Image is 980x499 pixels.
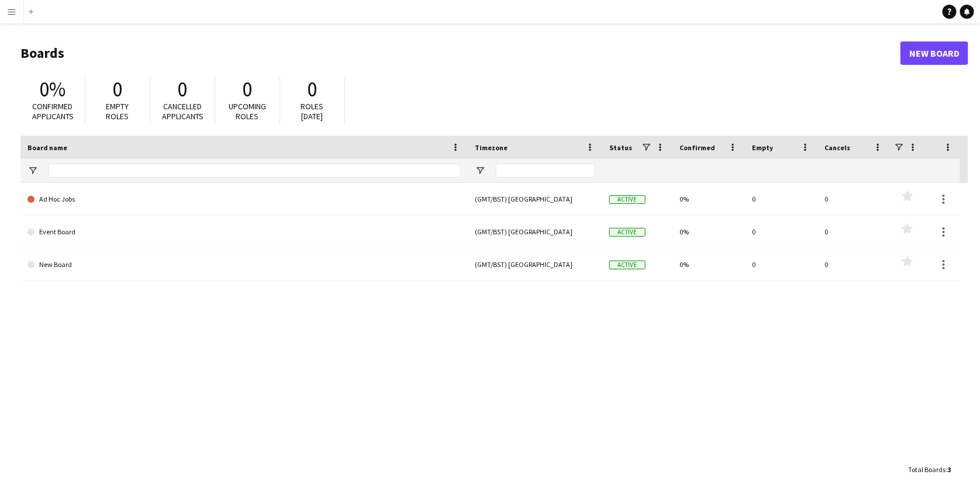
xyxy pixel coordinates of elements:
div: 0% [672,248,745,280]
div: 0 [745,183,817,215]
span: 0% [40,77,66,102]
div: 0 [745,248,817,280]
h1: Boards [20,44,900,62]
div: : [908,458,951,481]
span: Empty [752,143,773,152]
span: Cancels [824,143,850,152]
input: Board name Filter Input [49,164,461,178]
div: 0 [745,216,817,248]
span: Active [609,261,646,269]
span: 0 [308,77,318,102]
a: New Board [27,248,461,281]
div: 0 [817,216,890,248]
span: Upcoming roles [229,101,266,122]
a: Event Board [27,216,461,248]
div: (GMT/BST) [GEOGRAPHIC_DATA] [468,183,602,215]
span: Status [609,143,632,152]
span: 3 [947,465,951,474]
button: Open Filter Menu [475,165,485,176]
span: Confirmed applicants [32,101,74,122]
div: 0% [672,216,745,248]
span: Active [609,195,646,204]
a: Ad Hoc Jobs [27,183,461,216]
span: Cancelled applicants [162,101,203,122]
div: 0% [672,183,745,215]
span: 0 [243,77,253,102]
button: Open Filter Menu [27,165,38,176]
div: (GMT/BST) [GEOGRAPHIC_DATA] [468,216,602,248]
span: 0 [178,77,188,102]
span: Empty roles [106,101,129,122]
span: Roles [DATE] [301,101,324,122]
span: 0 [113,77,123,102]
input: Timezone Filter Input [496,164,595,178]
a: New Board [900,41,968,65]
span: Timezone [475,143,508,152]
span: Active [609,228,646,237]
div: (GMT/BST) [GEOGRAPHIC_DATA] [468,248,602,280]
div: 0 [817,183,890,215]
span: Board name [27,143,67,152]
span: Confirmed [679,143,715,152]
span: Total Boards [908,465,946,474]
div: 0 [817,248,890,280]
